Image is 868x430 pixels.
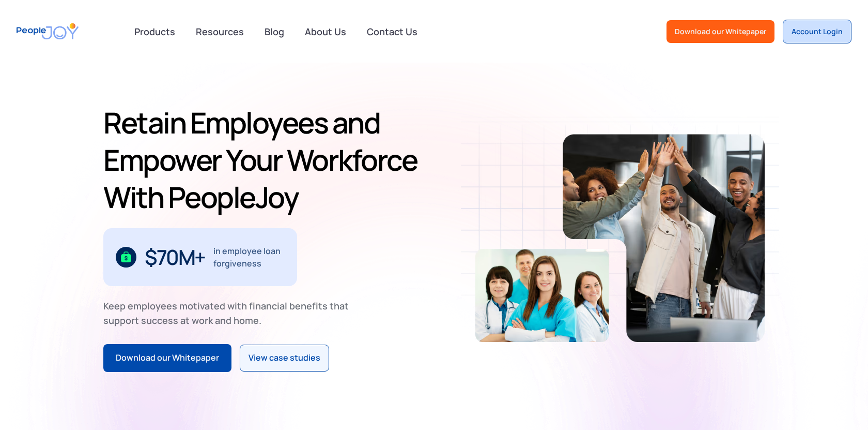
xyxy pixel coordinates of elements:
img: Retain-Employees-PeopleJoy [563,134,765,342]
div: Download our Whitepaper [675,26,766,37]
a: Download our Whitepaper [667,20,774,43]
a: Contact Us [361,20,424,43]
div: Products [128,21,181,42]
a: Resources [190,20,250,43]
img: Retain-Employees-PeopleJoy [475,249,609,342]
a: View case studies [240,345,329,372]
a: Blog [258,20,290,43]
div: View case studies [249,351,320,365]
div: Keep employees motivated with financial benefits that support success at work and home. [103,299,358,328]
div: 1 / 3 [103,228,297,286]
div: Download our Whitepaper [116,351,219,365]
div: Account Login [792,26,843,37]
a: Download our Whitepaper [103,344,231,372]
div: $70M+ [145,249,205,265]
a: home [17,17,79,46]
a: Account Login [783,20,851,43]
h1: Retain Employees and Empower Your Workforce With PeopleJoy [103,104,430,216]
div: in employee loan forgiveness [213,245,285,270]
a: About Us [299,20,352,43]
